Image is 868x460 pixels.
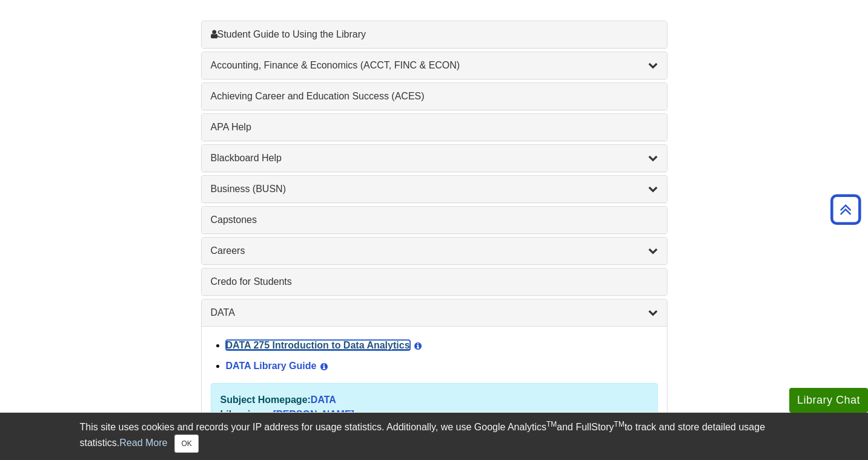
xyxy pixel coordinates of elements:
a: Student Guide to Using the Library [211,27,658,42]
a: Achieving Career and Education Success (ACES) [211,89,658,104]
a: Capstones [211,213,658,227]
a: Careers [211,244,658,258]
a: Blackboard Help [211,151,658,165]
a: [PERSON_NAME] [273,409,354,419]
strong: Subject Homepage: [220,395,311,405]
button: Library Chat [789,388,868,413]
sup: TM [614,420,624,428]
a: Business (BUSN) [211,182,658,196]
a: APA Help [211,120,658,135]
a: Credo for Students [211,275,658,289]
a: Read More [119,438,167,448]
a: DATA 275 Introduction to Data Analytics [226,340,410,350]
a: Back to Top [826,201,865,218]
div: This site uses cookies and records your IP address for usage statistics. Additionally, we use Goo... [80,420,789,453]
a: DATA Library Guide [226,361,317,371]
sup: TM [546,420,557,428]
strong: Librarians: [220,409,271,419]
button: Close [174,435,198,453]
a: DATA [211,305,658,320]
a: DATA [311,395,336,405]
a: Accounting, Finance & Economics (ACCT, FINC & ECON) [211,58,658,73]
div: DATA [202,326,667,444]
